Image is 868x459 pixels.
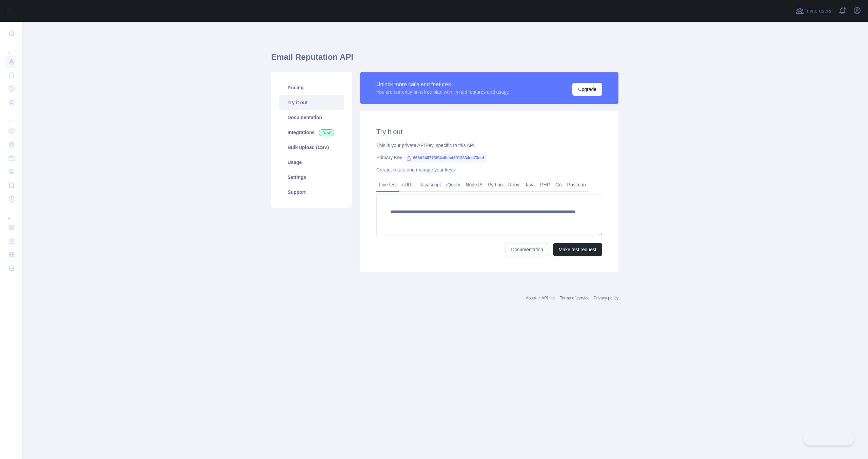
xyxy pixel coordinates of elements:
[279,80,344,95] a: Pricing
[803,431,854,445] iframe: Toggle Customer Support
[553,243,602,256] button: Make test request
[553,179,565,190] a: Go
[506,179,522,190] a: Ruby
[560,296,589,300] a: Terms of service
[594,296,618,300] a: Privacy policy
[526,296,556,300] a: Abstract API Inc.
[376,127,602,136] h2: Try it out
[376,80,509,89] div: Unlock more calls and features
[399,179,417,190] a: cURL
[417,179,443,190] a: Javascript
[376,154,602,161] div: Primary Key:
[319,129,334,136] span: New
[506,243,549,256] a: Documentation
[279,95,344,110] a: Try it out
[443,179,463,190] a: jQuery
[279,110,344,125] a: Documentation
[5,206,16,220] div: ...
[279,125,344,140] a: Integrations New
[376,89,509,95] div: You are currently on a free plan with limited features and usage
[403,153,487,163] span: 668d240773f94a8ead6912834ca73eef
[565,179,589,190] a: Postman
[271,52,618,68] h1: Email Reputation API
[463,179,485,190] a: NodeJS
[794,5,833,16] button: Invite users
[279,170,344,185] a: Settings
[279,140,344,155] a: Bulk upload (CSV)
[376,179,399,190] a: Live test
[376,167,455,172] a: Create, rotate and manage your keys
[522,179,538,190] a: Java
[572,83,602,96] button: Upgrade
[279,155,344,170] a: Usage
[5,41,16,54] div: ...
[805,7,831,15] span: Invite users
[376,142,602,149] div: This is your private API key, specific to this API.
[279,185,344,200] a: Support
[537,179,553,190] a: PHP
[5,110,16,124] div: ...
[485,179,506,190] a: Python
